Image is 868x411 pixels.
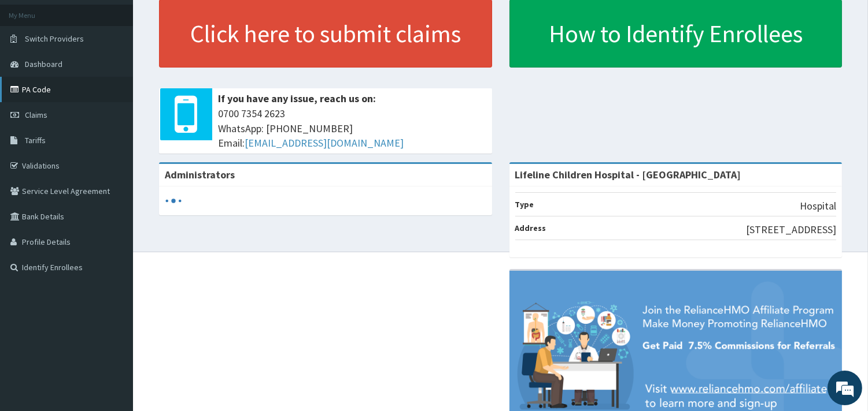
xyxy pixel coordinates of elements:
b: Administrators [165,168,235,181]
a: [EMAIL_ADDRESS][DOMAIN_NAME] [245,136,404,150]
b: Address [515,223,546,233]
span: 0700 7354 2623 WhatsApp: [PHONE_NUMBER] Email: [218,106,486,151]
span: Claims [25,110,47,120]
div: Minimize live chat window [190,6,217,33]
p: Hospital [800,199,836,214]
span: Switch Providers [25,33,84,44]
span: We're online! [67,129,160,245]
b: Type [515,199,534,210]
span: Dashboard [25,59,62,69]
textarea: Type your message and hit 'Enter' [6,282,220,322]
span: Tariffs [25,135,46,145]
img: d_794563401_company_1708531726252_794563401 [21,58,47,87]
strong: Lifeline Children Hospital - [GEOGRAPHIC_DATA] [515,168,741,181]
div: Chat with us now [60,65,194,80]
svg: audio-loading [165,192,182,210]
p: [STREET_ADDRESS] [746,222,836,237]
b: If you have any issue, reach us on: [218,92,376,105]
